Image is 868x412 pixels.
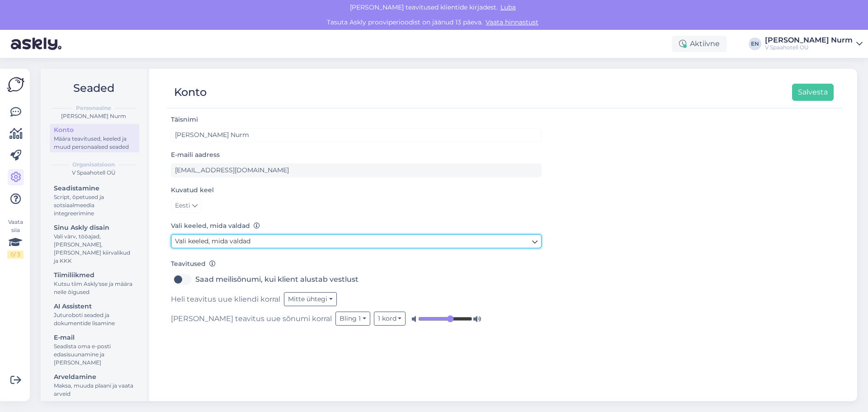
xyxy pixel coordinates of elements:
div: V Spaahotell OÜ [765,44,853,51]
b: Organisatsioon [72,161,115,169]
a: Eesti [171,199,202,213]
a: Vali keeled, mida valdad [171,234,542,248]
div: Juturoboti seaded ja dokumentide lisamine [54,311,135,327]
div: Konto [54,125,135,135]
div: Määra teavitused, keeled ja muud personaalsed seaded [54,135,135,151]
div: [PERSON_NAME] Nurm [48,112,139,120]
span: Luba [498,3,519,11]
div: Sinu Askly disain [54,223,135,232]
a: TiimiliikmedKutsu tiim Askly'sse ja määra neile õigused [50,269,139,298]
a: E-mailSeadista oma e-posti edasisuunamine ja [PERSON_NAME] [50,331,139,368]
a: SeadistamineScript, õpetused ja sotsiaalmeedia integreerimine [50,182,139,219]
a: [PERSON_NAME] NurmV Spaahotell OÜ [765,37,863,51]
a: Sinu Askly disainVali värv, tööajad, [PERSON_NAME], [PERSON_NAME] kiirvalikud ja KKK [50,222,139,266]
div: Arveldamine [54,372,135,382]
div: Script, õpetused ja sotsiaalmeedia integreerimine [54,193,135,218]
div: Aktiivne [672,36,727,52]
span: Eesti [175,201,190,211]
input: Sisesta e-maili aadress [171,163,542,177]
a: KontoMäära teavitused, keeled ja muud personaalsed seaded [50,124,139,152]
label: E-maili aadress [171,150,220,160]
div: Seadista oma e-posti edasisuunamine ja [PERSON_NAME] [54,342,135,367]
div: EN [749,38,761,50]
button: 1 kord [374,312,406,326]
div: Konto [174,84,207,101]
div: [PERSON_NAME] teavitus uue sõnumi korral [171,312,542,326]
div: Vali värv, tööajad, [PERSON_NAME], [PERSON_NAME] kiirvalikud ja KKK [54,232,135,265]
div: 0 / 3 [7,251,24,259]
label: Teavitused [171,259,216,269]
div: Kutsu tiim Askly'sse ja määra neile õigused [54,280,135,296]
div: Tiimiliikmed [54,270,135,280]
input: Sisesta nimi [171,128,542,142]
label: Täisnimi [171,115,198,124]
label: Saad meilisõnumi, kui klient alustab vestlust [195,272,359,287]
button: Salvesta [792,84,834,101]
div: Maksa, muuda plaani ja vaata arveid [54,382,135,398]
label: Kuvatud keel [171,185,214,195]
img: Askly Logo [7,76,24,93]
b: Personaalne [76,104,111,112]
span: Vali keeled, mida valdad [175,237,250,245]
div: Seadistamine [54,184,135,193]
div: V Spaahotell OÜ [48,169,139,177]
div: E-mail [54,333,135,342]
a: AI AssistentJuturoboti seaded ja dokumentide lisamine [50,300,139,329]
label: Vali keeled, mida valdad [171,221,260,231]
button: Bling 1 [335,312,370,326]
button: Mitte ühtegi [284,292,337,306]
div: [PERSON_NAME] Nurm [765,37,853,44]
h2: Seaded [48,80,139,97]
div: Heli teavitus uue kliendi korral [171,292,542,306]
div: AI Assistent [54,302,135,311]
a: Vaata hinnastust [483,18,541,26]
div: Vaata siia [7,218,24,259]
a: ArveldamineMaksa, muuda plaani ja vaata arveid [50,371,139,399]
